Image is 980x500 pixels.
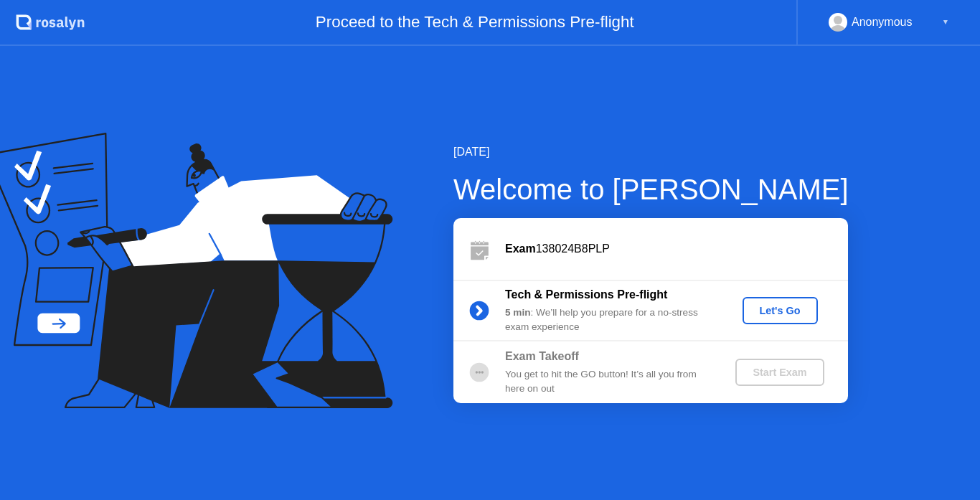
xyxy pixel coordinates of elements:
[505,367,712,397] div: You get to hit the GO button! It’s all you from here on out
[741,367,818,378] div: Start Exam
[505,306,712,335] div: : We’ll help you prepare for a no-stress exam experience
[505,240,848,258] div: 138024B8PLP
[505,288,667,301] b: Tech & Permissions Pre-flight
[748,305,812,316] div: Let's Go
[453,143,849,161] div: [DATE]
[453,168,849,211] div: Welcome to [PERSON_NAME]
[852,13,913,32] div: Anonymous
[505,307,531,318] b: 5 min
[505,350,579,362] b: Exam Takeoff
[743,297,818,324] button: Let's Go
[735,359,824,386] button: Start Exam
[505,242,536,255] b: Exam
[942,13,949,32] div: ▼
